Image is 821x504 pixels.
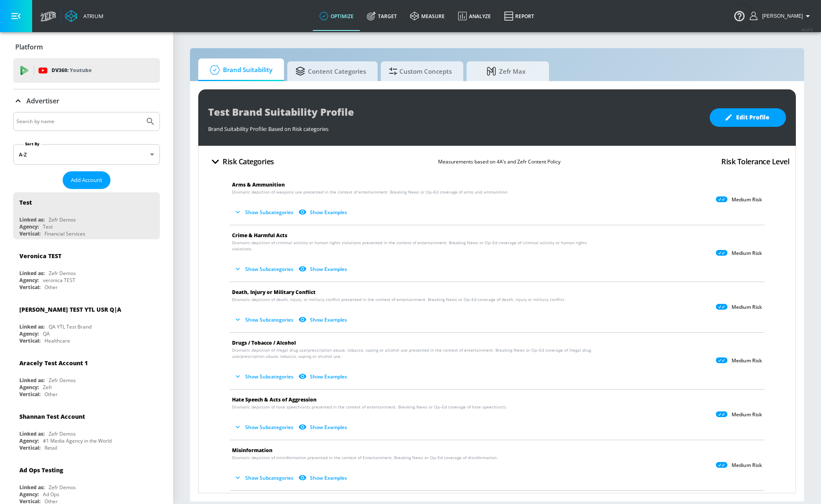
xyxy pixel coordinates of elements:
[232,262,297,276] button: Show Subcategories
[297,205,350,219] button: Show Examples
[19,284,40,291] div: Vertical:
[232,447,272,454] span: Misinformation
[13,192,160,239] div: TestLinked as:Zefr DemosAgency:TestVertical:Financial Services
[19,323,45,330] div: Linked as:
[26,96,59,105] p: Advertiser
[297,313,350,327] button: Show Examples
[208,121,701,133] div: Brand Suitability Profile: Based on Risk categories
[49,323,91,330] div: QA YTL Test Brand
[49,270,76,277] div: Zefr Demos
[49,377,76,384] div: Zefr Demos
[232,396,317,403] span: Hate Speech & Acts of Aggression
[759,13,803,19] span: login as: charles.sun@zefr.com
[23,141,41,147] label: Sort By
[15,42,43,51] p: Platform
[232,232,287,239] span: Crime & Harmful Acts
[297,262,350,276] button: Show Examples
[232,181,285,188] span: Arms & Ammunition
[732,411,762,418] p: Medium Risk
[223,156,274,167] h4: Risk Categories
[49,430,76,437] div: Zefr Demos
[45,284,58,291] div: Other
[19,306,121,313] div: [PERSON_NAME] TEST YTL USR Q|A
[70,66,91,75] p: Youtube
[16,116,141,127] input: Search by name
[475,61,537,81] span: Zefr Max
[13,89,160,112] div: Advertiser
[71,175,102,185] span: Add Account
[232,420,297,434] button: Show Subcategories
[206,60,272,80] span: Brand Suitability
[232,289,316,296] span: Death, Injury or Military Conflict
[732,304,762,310] p: Medium Risk
[750,11,813,21] button: [PERSON_NAME]
[19,391,40,398] div: Vertical:
[732,357,762,364] p: Medium Risk
[13,299,160,346] div: [PERSON_NAME] TEST YTL USR Q|ALinked as:QA YTL Test BrandAgency:QAVertical:Healthcare
[19,252,61,260] div: Veronica TEST
[19,223,39,230] div: Agency:
[19,491,39,498] div: Agency:
[313,1,360,31] a: optimize
[726,112,769,123] span: Edit Profile
[297,420,350,434] button: Show Examples
[19,330,39,337] div: Agency:
[728,4,751,27] button: Open Resource Center
[49,484,76,491] div: Zefr Demos
[732,250,762,257] p: Medium Risk
[19,216,45,223] div: Linked as:
[232,455,498,461] span: Dramatic depiction of misinformation presented in the context of Entertainment, Breaking News or ...
[232,471,297,485] button: Show Subcategories
[205,152,277,171] button: Risk Categories
[43,384,52,391] div: Zefr
[451,1,497,31] a: Analyze
[19,413,85,420] div: Shannan Test Account
[297,471,350,485] button: Show Examples
[13,58,160,83] div: DV360: Youtube
[13,246,160,293] div: Veronica TESTLinked as:Zefr DemosAgency:veronica TESTVertical:Other
[232,296,565,303] span: Dramatic depiction of death, injury, or military conflict presented in the context of entertainme...
[52,66,91,75] p: DV360:
[360,1,403,31] a: Target
[19,430,45,437] div: Linked as:
[721,156,789,167] h4: Risk Tolerance Level
[13,353,160,400] div: Aracely Test Account 1Linked as:Zefr DemosAgency:ZefrVertical:Other
[732,196,762,203] p: Medium Risk
[232,404,507,410] span: Dramatic depiction of hate speech/acts presented in the context of entertainment. Breaking News o...
[13,144,160,165] div: A-Z
[13,406,160,453] div: Shannan Test AccountLinked as:Zefr DemosAgency:#1 Media Agency in the WorldVertical:Retail
[43,491,59,498] div: Ad Ops
[19,384,39,391] div: Agency:
[497,1,541,31] a: Report
[19,484,45,491] div: Linked as:
[19,230,40,237] div: Vertical:
[43,223,53,230] div: Test
[232,339,296,346] span: Drugs / Tobacco / Alcohol
[19,444,40,451] div: Vertical:
[19,198,32,206] div: Test
[45,391,58,398] div: Other
[297,370,350,383] button: Show Examples
[19,277,39,284] div: Agency:
[296,61,366,81] span: Content Categories
[19,359,88,367] div: Aracely Test Account 1
[732,462,762,469] p: Medium Risk
[801,27,813,32] span: v 4.25.4
[19,437,39,444] div: Agency:
[389,61,452,81] span: Custom Concepts
[65,10,103,22] a: Atrium
[232,370,297,383] button: Show Subcategories
[232,347,594,359] span: Dramatic depiction of illegal drug use/prescription abuse, tobacco, vaping or alcohol use present...
[49,216,76,223] div: Zefr Demos
[13,35,160,58] div: Platform
[232,313,297,327] button: Show Subcategories
[710,108,786,127] button: Edit Profile
[80,12,103,20] div: Atrium
[45,444,57,451] div: Retail
[43,330,50,337] div: QA
[438,157,561,166] p: Measurements based on 4A’s and Zefr Content Policy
